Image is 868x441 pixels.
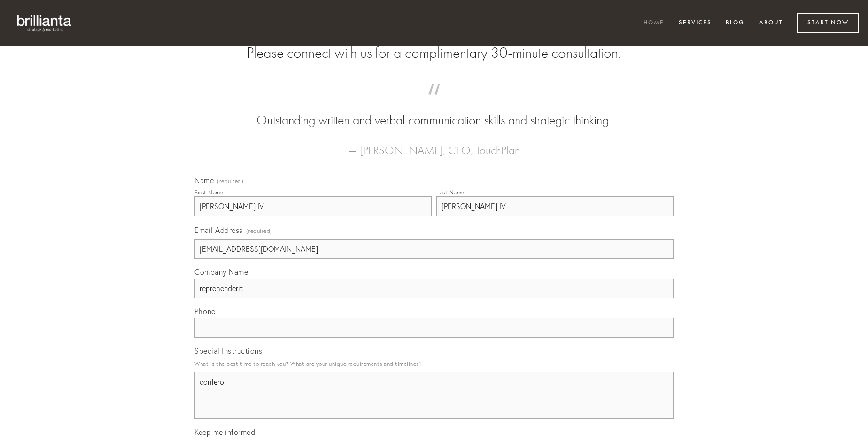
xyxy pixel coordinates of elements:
[194,357,674,370] p: What is the best time to reach you? What are your unique requirements and timelines?
[436,189,465,196] div: Last Name
[194,44,674,62] h2: Please connect with us for a complimentary 30-minute consultation.
[209,130,659,160] figcaption: — [PERSON_NAME], CEO, TouchPlan
[673,15,718,31] a: Services
[720,15,751,31] a: Blog
[797,13,859,33] a: Start Now
[194,189,223,196] div: First Name
[194,267,248,277] span: Company Name
[194,225,243,235] span: Email Address
[217,178,243,184] span: (required)
[9,9,80,37] img: brillianta - research, strategy, marketing
[194,307,216,316] span: Phone
[194,427,255,437] span: Keep me informed
[637,15,670,31] a: Home
[194,176,214,185] span: Name
[246,224,272,237] span: (required)
[194,372,674,419] textarea: confero
[753,15,789,31] a: About
[194,346,262,356] span: Special Instructions
[209,93,659,130] blockquote: Outstanding written and verbal communication skills and strategic thinking.
[209,93,659,111] span: “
